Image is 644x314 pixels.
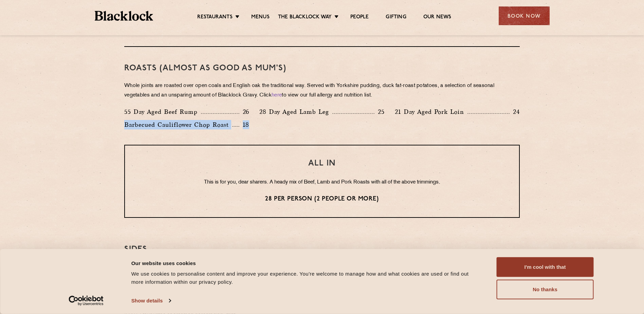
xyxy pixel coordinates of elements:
[374,107,385,116] p: 25
[239,120,250,129] p: 18
[124,81,520,100] p: Whole joints are roasted over open coals and English oak the traditional way. Served with Yorkshi...
[251,14,270,21] a: Menus
[124,245,520,254] h3: SIDES
[499,6,550,25] div: Book Now
[423,14,452,21] a: Our News
[139,178,505,187] p: This is for you, dear sharers. A heady mix of Beef, Lamb and Pork Roasts with all of the above tr...
[124,64,520,73] h3: Roasts (Almost as good as Mum's)
[259,107,332,117] p: 28 Day Aged Lamb Leg
[497,280,594,299] button: No thanks
[386,14,406,21] a: Gifting
[124,120,232,129] p: Barbecued Cauliflower Chop Roast
[139,195,505,204] p: 28 per person (2 people or more)
[131,296,171,306] a: Show details
[197,14,233,21] a: Restaurants
[497,257,594,277] button: I'm cool with that
[395,107,467,117] p: 21 Day Aged Pork Loin
[131,270,481,286] div: We use cookies to personalise content and improve your experience. You're welcome to manage how a...
[56,296,116,306] a: Usercentrics Cookiebot - opens in a new window
[510,107,520,116] p: 24
[131,259,481,267] div: Our website uses cookies
[350,14,369,21] a: People
[95,11,153,21] img: BL_Textured_Logo-footer-cropped.svg
[139,159,505,168] h3: ALL IN
[278,14,332,21] a: The Blacklock Way
[124,107,201,117] p: 55 Day Aged Beef Rump
[239,107,250,116] p: 26
[272,93,282,98] a: here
